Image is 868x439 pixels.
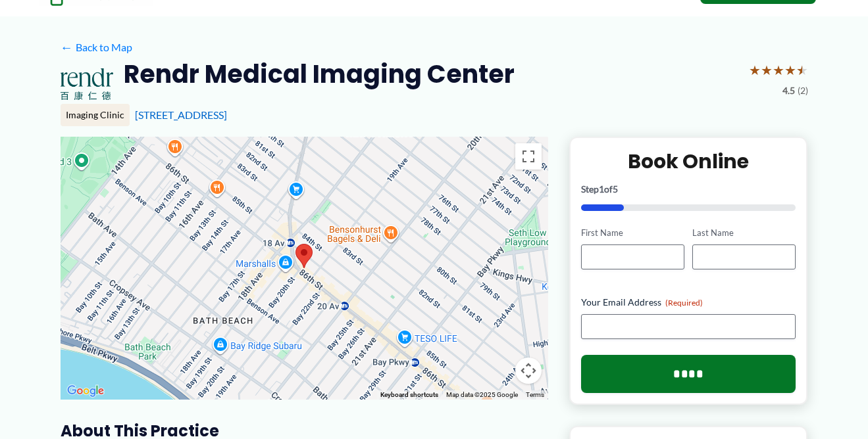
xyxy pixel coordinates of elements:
[796,58,808,82] span: ★
[773,58,784,82] span: ★
[446,391,518,398] span: Map data ©2025 Google
[61,104,130,126] div: Imaging Clinic
[581,149,796,174] h2: Book Online
[581,185,796,194] p: Step of
[61,41,73,53] span: ←
[692,227,796,239] label: Last Name
[798,82,808,99] span: (2)
[61,37,132,57] a: ←Back to Map
[599,183,604,195] span: 1
[665,298,703,308] span: (Required)
[515,358,542,384] button: Map camera controls
[581,296,796,309] label: Your Email Address
[749,58,761,82] span: ★
[515,143,542,170] button: Toggle fullscreen view
[784,58,796,82] span: ★
[581,227,684,239] label: First Name
[613,183,618,195] span: 5
[135,108,227,121] a: [STREET_ADDRESS]
[761,58,773,82] span: ★
[64,382,107,400] img: Google
[124,58,515,90] h2: Rendr Medical Imaging Center
[782,82,795,99] span: 4.5
[526,391,544,398] a: Terms (opens in new tab)
[64,382,107,400] a: Open this area in Google Maps (opens a new window)
[380,390,438,400] button: Keyboard shortcuts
